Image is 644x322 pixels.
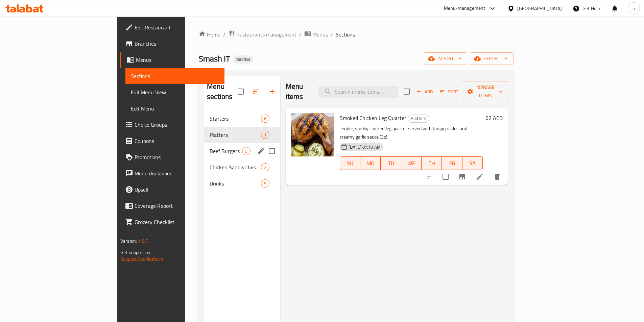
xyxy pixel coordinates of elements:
[463,81,508,102] button: Manage items
[135,121,219,129] span: Choice Groups
[233,55,253,64] div: Inactive
[286,81,310,102] h2: Menu items
[233,56,253,62] span: Inactive
[261,179,269,188] div: items
[445,158,459,168] span: FR
[204,108,280,194] nav: Menu sections
[242,148,250,154] span: 5
[340,124,483,141] p: Tender, smoky chicken leg quarter served with tangy pickles and creamy garlic sauce.(3p)
[131,104,219,113] span: Edit Menu
[444,4,485,13] div: Menu-management
[261,116,269,122] span: 6
[415,88,434,96] span: Add
[120,214,224,230] a: Grocery Checklist
[135,137,219,145] span: Coupons
[465,158,480,168] span: SA
[261,163,269,171] div: items
[438,170,453,184] span: Select to update
[256,146,266,156] button: edit
[331,30,333,39] li: /
[120,52,224,68] a: Menus
[210,147,242,155] div: Beef Burgers
[120,19,224,35] a: Edit Restaurant
[485,113,503,123] h6: 62 AED
[210,115,261,123] span: Starters
[408,115,429,122] span: Platters
[435,86,463,97] span: Sort items
[204,110,280,127] div: Starters6
[633,5,635,12] span: a
[131,72,219,80] span: Sections
[135,169,219,177] span: Menu disclaimer
[261,164,269,171] span: 2
[340,156,360,170] button: SU
[346,144,383,150] span: [DATE] 07:10 AM
[135,23,219,31] span: Edit Restaurant
[517,5,562,12] div: [GEOGRAPHIC_DATA]
[429,54,462,63] span: import
[242,147,251,155] div: items
[475,54,508,63] span: export
[299,30,302,39] li: /
[199,30,514,39] nav: breadcrumb
[261,115,269,123] div: items
[204,143,280,159] div: Beef Burgers5edit
[318,86,398,98] input: search
[135,202,219,210] span: Coverage Report
[312,30,328,39] span: Menus
[454,169,470,185] button: Branch-specific-item
[363,158,378,168] span: MO
[120,165,224,181] a: Menu disclaimer
[336,30,355,39] span: Sections
[414,86,435,97] span: Add item
[120,255,163,264] a: Support.OpsPlatform
[210,163,261,171] span: Chicken Sandwiches
[264,83,280,100] button: Add section
[120,35,224,52] a: Branches
[414,86,435,97] button: Add
[135,153,219,161] span: Promotions
[470,52,514,65] button: export
[462,156,483,170] button: SA
[381,156,401,170] button: TU
[125,68,224,84] a: Sections
[204,159,280,175] div: Chicken Sandwiches2
[210,131,261,139] div: Platters
[400,84,414,99] span: Select section
[210,179,261,188] span: Drinks
[135,218,219,226] span: Grocery Checklist
[468,83,503,100] span: Manage items
[489,169,505,185] button: delete
[204,175,280,192] div: Drinks5
[125,84,224,100] a: Full Menu View
[138,237,148,245] span: 1.0.0
[424,52,467,65] button: import
[120,198,224,214] a: Coverage Report
[424,158,439,168] span: TH
[360,156,381,170] button: MO
[408,115,429,123] div: Platters
[261,131,269,139] div: items
[204,127,280,143] div: Platters1
[120,117,224,133] a: Choice Groups
[476,173,484,181] a: Edit menu item
[120,181,224,198] a: Upsell
[383,158,398,168] span: TU
[120,149,224,165] a: Promotions
[404,158,419,168] span: WE
[291,113,334,156] img: Smoked Chicken Leg Quarter
[234,84,248,99] span: Select all sections
[135,185,219,194] span: Upsell
[304,30,328,39] a: Menus
[131,88,219,96] span: Full Menu View
[120,133,224,149] a: Coupons
[438,86,460,97] button: Sort
[440,88,458,96] span: Sort
[136,56,219,64] span: Menus
[228,30,296,39] a: Restaurants management
[236,30,296,39] span: Restaurants management
[261,132,269,138] span: 1
[120,248,151,257] span: Get support on:
[401,156,422,170] button: WE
